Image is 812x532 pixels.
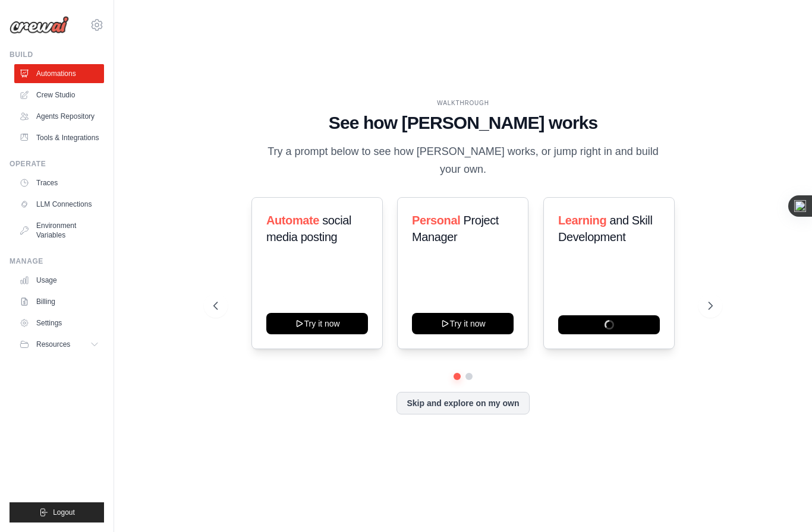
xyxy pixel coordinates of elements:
[213,112,713,134] h1: See how [PERSON_NAME] works
[14,335,104,354] button: Resources
[14,271,104,290] a: Usage
[14,195,104,214] a: LLM Connections
[14,107,104,126] a: Agents Repository
[14,128,104,147] a: Tools & Integrations
[14,313,104,332] a: Settings
[412,214,460,227] span: Personal
[263,143,663,178] p: Try a prompt below to see how [PERSON_NAME] works, or jump right in and build your own.
[558,214,652,243] span: and Skill Development
[10,256,104,266] div: Manage
[14,173,104,192] a: Traces
[14,64,104,83] a: Automations
[266,214,319,227] span: Automate
[14,292,104,311] a: Billing
[10,502,104,522] button: Logout
[558,214,606,227] span: Learning
[10,159,104,169] div: Operate
[10,50,104,59] div: Build
[10,16,69,34] img: Logo
[396,392,529,414] button: Skip and explore on my own
[412,313,514,334] button: Try it now
[753,475,812,532] iframe: Chat Widget
[213,99,713,107] div: WALKTHROUGH
[14,216,104,245] a: Environment Variables
[266,313,368,334] button: Try it now
[412,214,499,243] span: Project Manager
[266,214,351,243] span: social media posting
[14,85,104,104] a: Crew Studio
[36,340,70,349] span: Resources
[53,508,75,517] span: Logout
